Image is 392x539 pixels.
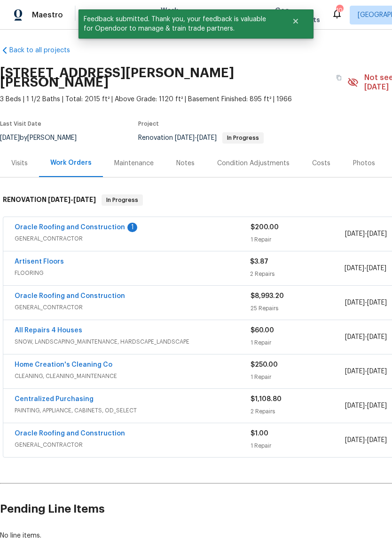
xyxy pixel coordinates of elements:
[15,440,251,450] span: GENERAL_CONTRACTOR
[15,362,112,368] a: Home Creation's Cleaning Co
[223,135,263,141] span: In Progress
[251,304,345,313] div: 25 Repairs
[15,293,125,299] a: Oracle Roofing and Construction
[251,224,279,231] span: $200.00
[15,371,251,381] span: CLEANING, CLEANING_MAINTENANCE
[161,6,185,24] span: Work Orders
[330,69,347,86] button: Copy Address
[345,334,365,340] span: [DATE]
[251,235,345,244] div: 1 Repair
[127,223,137,232] div: 1
[251,441,345,451] div: 1 Repair
[251,430,268,437] span: $1.00
[102,195,142,205] span: In Progress
[251,293,284,299] span: $8,993.20
[345,265,364,272] span: [DATE]
[15,406,251,415] span: PAINTING, APPLIANCE, CABINETS, OD_SELECT
[251,396,282,402] span: $1,108.80
[345,437,365,443] span: [DATE]
[50,158,92,168] div: Work Orders
[251,327,274,334] span: $60.00
[15,224,125,231] a: Oracle Roofing and Construction
[217,159,290,168] div: Condition Adjustments
[15,268,250,278] span: FLOORING
[367,334,387,340] span: [DATE]
[175,135,195,141] span: [DATE]
[367,265,386,272] span: [DATE]
[345,264,386,273] span: -
[175,135,217,141] span: -
[73,196,96,203] span: [DATE]
[367,299,387,306] span: [DATE]
[345,401,387,410] span: -
[336,6,343,15] div: 10
[312,159,330,168] div: Costs
[15,337,251,346] span: SNOW, LANDSCAPING_MAINTENANCE, HARDSCAPE_LANDSCAPE
[114,159,154,168] div: Maintenance
[353,159,375,168] div: Photos
[345,367,387,376] span: -
[48,196,96,203] span: -
[345,231,365,237] span: [DATE]
[78,9,280,39] span: Feedback submitted. Thank you, your feedback is valuable for Opendoor to manage & train trade par...
[251,407,345,416] div: 2 Repairs
[138,121,159,127] span: Project
[197,135,217,141] span: [DATE]
[345,298,387,307] span: -
[251,338,345,347] div: 1 Repair
[345,368,365,375] span: [DATE]
[345,299,365,306] span: [DATE]
[367,437,387,443] span: [DATE]
[11,159,28,168] div: Visits
[251,362,278,368] span: $250.00
[15,396,94,402] a: Centralized Purchasing
[15,327,82,334] a: All Repairs 4 Houses
[275,6,320,24] span: Geo Assignments
[251,372,345,382] div: 1 Repair
[250,258,268,265] span: $3.87
[345,229,387,239] span: -
[15,234,251,243] span: GENERAL_CONTRACTOR
[176,159,195,168] div: Notes
[15,303,251,312] span: GENERAL_CONTRACTOR
[367,368,387,375] span: [DATE]
[280,12,311,31] button: Close
[48,196,71,203] span: [DATE]
[367,231,387,237] span: [DATE]
[138,135,264,141] span: Renovation
[250,269,344,279] div: 2 Repairs
[15,258,64,265] a: Artisent Floors
[367,402,387,409] span: [DATE]
[345,402,365,409] span: [DATE]
[345,332,387,342] span: -
[32,10,63,20] span: Maestro
[3,194,96,206] h6: RENOVATION
[345,435,387,445] span: -
[15,430,125,437] a: Oracle Roofing and Construction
